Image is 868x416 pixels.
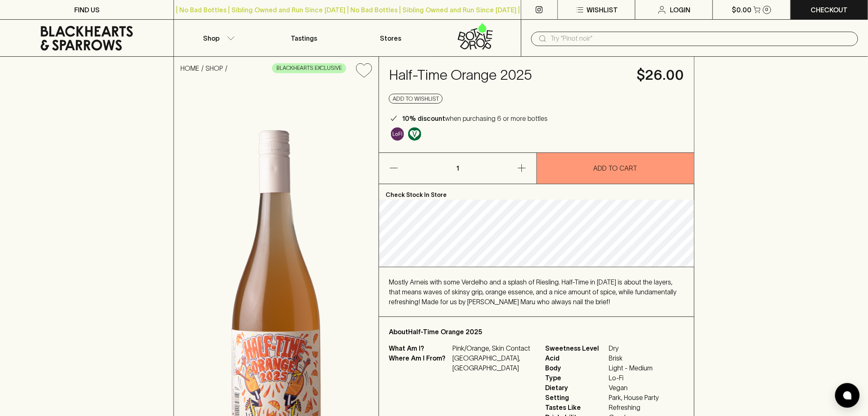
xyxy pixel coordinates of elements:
p: Login [670,5,691,15]
span: Setting [545,393,607,402]
img: bubble-icon [843,391,852,400]
p: Stores [380,33,402,43]
span: Light - Medium [609,363,684,373]
a: Some may call it natural, others minimum intervention, either way, it’s hands off & maybe even a ... [389,125,406,143]
span: Dry [609,343,684,353]
span: Type [545,373,607,383]
button: ADD TO CART [537,153,694,184]
p: $0.00 [732,5,752,15]
p: 0 [765,7,769,12]
a: Tastings [261,20,347,56]
input: Try "Pinot noir" [551,32,852,45]
p: Shop [203,33,219,43]
p: Tastings [291,33,317,43]
span: BLACKHEARTS EXCLUSIVE [272,64,346,72]
a: SHOP [206,65,223,72]
img: Vegan [408,127,421,141]
p: [GEOGRAPHIC_DATA], [GEOGRAPHIC_DATA] [452,353,535,373]
p: ADD TO CART [594,163,637,173]
button: Add to wishlist [389,94,443,104]
button: Shop [174,20,260,56]
b: 10% discount [402,115,445,122]
a: HOME [180,65,199,72]
h4: $26.00 [637,67,684,84]
span: Mostly Arneis with some Verdelho and a splash of Riesling. Half-Time in [DATE] is about the layer... [389,278,676,305]
p: when purchasing 6 or more bottles [402,113,548,123]
h4: Half-Time Orange 2025 [389,67,627,84]
p: About Half-Time Orange 2025 [389,327,684,337]
span: Body [545,363,607,373]
span: Tastes Like [545,402,607,412]
a: Made without the use of any animal products. [406,125,423,143]
p: Where Am I From? [389,353,450,373]
img: Lo-Fi [391,127,404,141]
p: Check Stock In Store [379,184,694,200]
p: Wishlist [587,5,618,15]
p: FIND US [74,5,100,15]
span: Lo-Fi [609,373,684,383]
span: Acid [545,353,607,363]
span: Brisk [609,353,684,363]
a: Stores [347,20,434,56]
p: What Am I? [389,343,450,353]
p: 1 [448,153,468,184]
p: Pink/Orange, Skin Contact [452,343,535,353]
span: Park, House Party [609,393,684,402]
span: Dietary [545,383,607,393]
span: Vegan [609,383,684,393]
span: Refreshing [609,402,684,412]
button: Add to wishlist [353,60,375,81]
p: Checkout [811,5,848,15]
span: Sweetness Level [545,343,607,353]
